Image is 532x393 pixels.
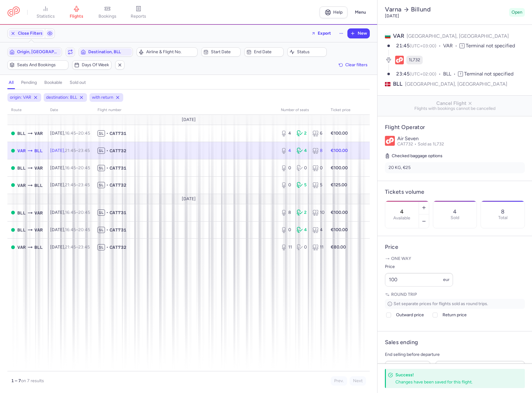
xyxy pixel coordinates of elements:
[61,6,92,19] a: flights
[65,210,76,215] time: 16:45
[34,147,43,154] span: BLL
[333,10,342,15] span: Help
[358,31,367,36] span: New
[385,6,507,13] h2: Varna Billund
[297,244,307,250] div: 0
[17,50,60,54] span: Origin, [GEOGRAPHIC_DATA]
[78,227,90,232] time: 20:45
[418,141,444,147] span: Sold as 1L732
[201,47,241,57] button: Start date
[65,210,90,215] span: –
[393,32,404,39] span: VAR
[385,292,525,298] p: Round trip
[21,378,44,383] span: on 7 results
[460,43,464,48] span: T
[297,130,307,136] div: 2
[30,6,61,19] a: statistics
[312,165,323,171] div: 0
[331,148,348,153] strong: €100.00
[17,165,26,171] span: BLL
[385,188,525,196] h4: Tickets volume
[50,131,90,136] span: [DATE],
[70,80,86,85] h4: sold out
[281,148,292,154] div: 4
[297,182,307,188] div: 5
[453,209,456,215] p: 4
[396,43,410,49] time: 21:45
[110,227,126,233] span: CAT731
[211,50,238,54] span: Start date
[407,33,509,39] span: [GEOGRAPHIC_DATA], [GEOGRAPHIC_DATA]
[106,227,108,233] span: •
[466,43,515,49] span: Terminal not specified
[137,47,198,57] button: Airline & Flight No.
[98,148,105,154] span: 1L
[92,6,123,19] a: bookings
[405,80,507,88] span: [GEOGRAPHIC_DATA], [GEOGRAPHIC_DATA]
[34,182,43,189] span: BLL
[46,94,77,101] span: destination: BLL
[393,80,403,88] span: BLL
[385,162,525,173] li: 20 KG, €25
[10,94,31,101] span: origin: VAR
[331,165,348,171] strong: €100.00
[386,313,391,317] input: Outward price
[17,209,26,216] span: BLL
[65,165,90,171] span: –
[385,273,453,287] input: ---
[297,50,325,54] span: Status
[287,47,327,57] button: Status
[254,50,281,54] span: End date
[337,60,370,70] button: Clear filters
[17,244,26,251] span: VAR
[8,29,45,38] button: Close Filters
[281,244,292,250] div: 11
[331,182,347,188] strong: €125.00
[281,227,292,233] div: 0
[443,277,450,282] span: eur
[98,182,105,188] span: 1L
[50,148,90,153] span: [DATE],
[123,6,154,19] a: reports
[65,131,90,136] span: –
[297,227,307,233] div: 4
[277,106,327,115] th: number of seats
[410,43,436,49] span: (UTC+03:00)
[331,210,348,215] strong: €100.00
[78,131,90,136] time: 20:45
[110,244,126,250] span: CAT732
[78,148,90,153] time: 23:45
[98,130,105,136] span: 1L
[65,165,76,171] time: 16:45
[72,60,111,70] button: Days of week
[244,47,284,57] button: End date
[464,71,513,77] span: Terminal not specified
[385,361,430,374] input: ##
[320,6,347,18] a: Help
[65,182,90,188] span: –
[385,136,395,146] img: Air Seven logo
[498,215,508,220] p: Total
[385,299,525,309] p: Set separate prices for flights sold as round trips.
[110,182,126,188] span: CAT732
[351,6,370,18] button: Menu
[11,378,21,383] strong: 1 – 7
[50,165,90,171] span: [DATE],
[92,94,113,101] span: with return
[110,209,126,216] span: CAT731
[98,244,105,250] span: 1L
[345,63,368,67] span: Clear filters
[281,165,292,171] div: 0
[131,14,146,19] span: reports
[17,182,26,189] span: VAR
[65,148,90,153] span: –
[65,227,90,232] span: –
[65,244,90,250] span: –
[50,182,90,188] span: [DATE],
[110,130,126,136] span: CAT731
[18,31,43,36] span: Close Filters
[106,209,108,216] span: •
[106,182,108,188] span: •
[106,244,108,250] span: •
[182,117,196,122] span: [DATE]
